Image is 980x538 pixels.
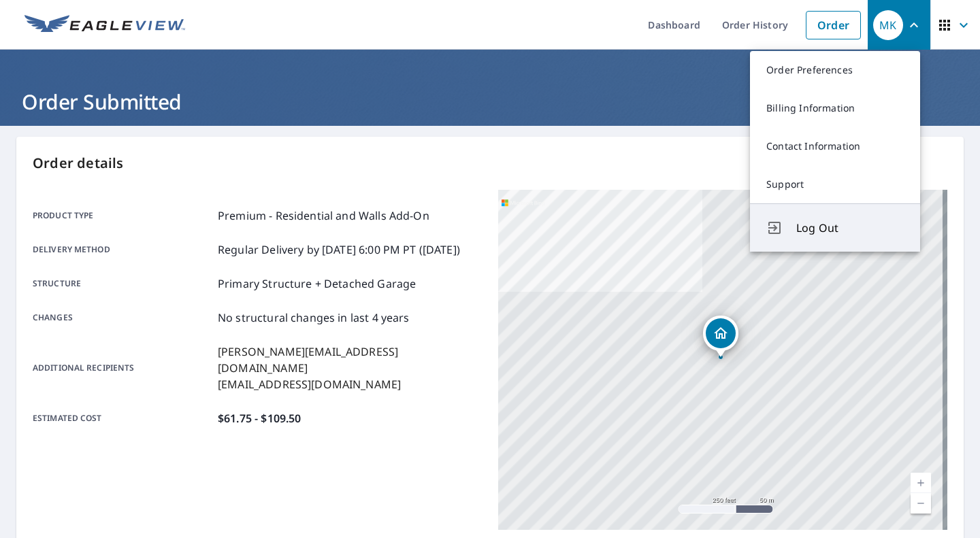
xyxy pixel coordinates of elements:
a: Support [750,165,920,203]
p: Regular Delivery by [DATE] 6:00 PM PT ([DATE]) [218,241,460,258]
p: [PERSON_NAME][EMAIL_ADDRESS][DOMAIN_NAME] [218,343,482,376]
p: No structural changes in last 4 years [218,309,410,326]
p: Delivery method [33,241,212,258]
h1: Order Submitted [16,88,964,116]
p: Additional recipients [33,343,212,392]
span: Log Out [796,220,904,236]
a: Current Level 17, Zoom Out [911,493,931,514]
p: Premium - Residential and Walls Add-On [218,207,429,224]
p: Estimated cost [33,410,212,426]
div: Dropped pin, building 1, Residential property, 129 Balmoral Way Newark, DE 19702 [703,316,738,358]
a: Contact Information [750,127,920,165]
p: [EMAIL_ADDRESS][DOMAIN_NAME] [218,376,482,392]
p: $61.75 - $109.50 [218,410,301,426]
p: Structure [33,275,212,292]
img: EV Logo [24,15,185,35]
a: Order Preferences [750,51,920,89]
a: Billing Information [750,89,920,127]
button: Log Out [750,203,920,252]
p: Primary Structure + Detached Garage [218,275,416,292]
p: Product type [33,207,212,224]
p: Changes [33,309,212,326]
div: MK [873,10,903,40]
a: Order [806,11,861,39]
a: Current Level 17, Zoom In [911,473,931,493]
p: Order details [33,153,947,173]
